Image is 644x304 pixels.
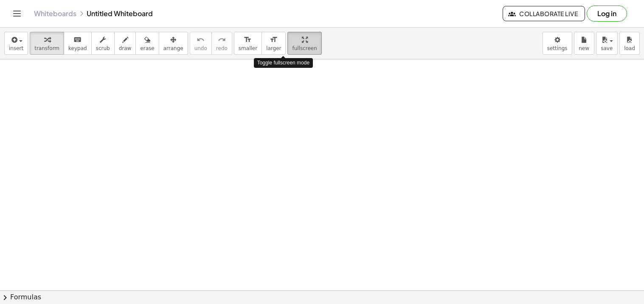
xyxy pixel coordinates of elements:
i: format_size [244,35,252,45]
button: Log in [587,6,627,22]
button: format_sizesmaller [234,32,262,55]
span: settings [547,45,568,51]
button: fullscreen [287,32,321,55]
i: redo [218,35,226,45]
span: new [579,45,589,51]
button: scrub [91,32,115,55]
button: Toggle navigation [10,7,24,20]
button: transform [30,32,64,55]
span: erase [140,45,154,51]
button: Collaborate Live [503,6,585,21]
span: transform [34,45,59,51]
button: save [596,32,618,55]
span: smaller [239,45,257,51]
i: keyboard [73,35,82,45]
button: settings [543,32,572,55]
span: load [624,45,635,51]
span: arrange [163,45,183,51]
span: save [601,45,613,51]
span: fullscreen [292,45,317,51]
span: insert [9,45,23,51]
span: larger [266,45,281,51]
button: keyboardkeypad [64,32,92,55]
span: keypad [68,45,87,51]
button: draw [114,32,136,55]
span: scrub [96,45,110,51]
button: arrange [159,32,188,55]
span: draw [119,45,132,51]
a: Whiteboards [34,9,76,18]
span: redo [216,45,228,51]
button: erase [135,32,159,55]
div: Toggle fullscreen mode [254,58,313,68]
i: undo [197,35,205,45]
button: undoundo [190,32,212,55]
i: format_size [270,35,278,45]
span: Collaborate Live [510,10,578,17]
button: load [619,32,640,55]
button: redoredo [211,32,232,55]
button: insert [4,32,28,55]
button: format_sizelarger [262,32,286,55]
button: new [574,32,594,55]
span: undo [194,45,207,51]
